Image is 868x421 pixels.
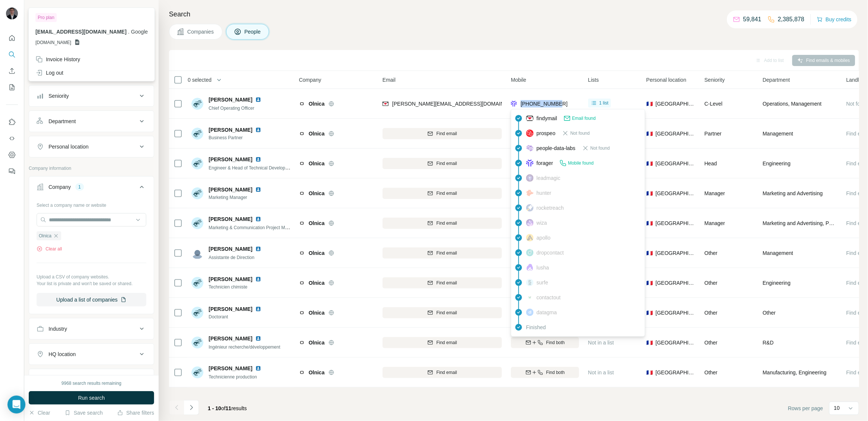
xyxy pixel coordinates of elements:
img: Logo of Olnica [299,160,305,166]
div: Invoice History [35,56,80,63]
span: [GEOGRAPHIC_DATA] [656,219,696,227]
span: Manufacturing, Engineering [763,369,827,376]
span: People [244,28,262,35]
button: My lists [6,81,18,94]
span: [PERSON_NAME] [209,186,252,193]
span: Operations, Management [763,100,822,107]
span: Management [763,130,793,137]
span: Landline [846,76,866,84]
span: [GEOGRAPHIC_DATA] [656,190,696,197]
span: Marketing and Advertising, PR and Communications [763,219,837,227]
span: 🇫🇷 [646,249,653,257]
span: Find email [436,250,457,256]
span: Management [763,249,793,257]
span: Olnica [309,369,325,376]
img: LinkedIn logo [255,187,261,193]
button: Upload a list of companies [37,293,146,306]
span: results [208,405,247,411]
img: provider rocketreach logo [526,204,534,212]
span: [GEOGRAPHIC_DATA] [656,249,696,257]
h4: Search [169,9,859,19]
img: provider forager logo [526,159,534,167]
span: Business Partner [209,134,270,141]
span: Engineer & Head of Technical Development- Anticounterfeiting [209,165,332,171]
img: Logo of Olnica [299,190,305,196]
span: Other [705,340,718,346]
span: [PERSON_NAME] [209,365,252,372]
button: Clear all [37,246,62,252]
img: Avatar [191,98,203,110]
span: Personal location [646,76,686,84]
span: 🇫🇷 [646,309,653,316]
span: Olnica [309,279,325,287]
span: people-data-labs [537,144,575,152]
span: Other [705,250,718,256]
span: [GEOGRAPHIC_DATA] [656,339,696,346]
span: rocketreach [537,204,564,212]
span: prospeo [537,130,556,137]
div: Seniority [49,92,69,100]
span: hunter [537,189,552,197]
img: LinkedIn logo [255,306,261,312]
span: Head [705,160,717,166]
span: dropcontact [537,249,564,256]
span: 1 - 10 [208,405,221,411]
img: provider wiza logo [526,219,534,227]
div: 9968 search results remaining [62,380,122,387]
span: R&D [763,339,774,346]
span: Finished [526,324,546,331]
span: 🇫🇷 [646,369,653,376]
span: Olnica [309,130,325,137]
span: Technicienne production [209,374,257,380]
img: LinkedIn logo [255,156,261,162]
span: . [128,29,129,35]
span: Find both [546,339,565,346]
img: Avatar [191,337,203,349]
span: [DOMAIN_NAME] [35,39,71,46]
span: wiza [537,219,547,227]
span: [PERSON_NAME][EMAIL_ADDRESS][DOMAIN_NAME] [392,101,524,107]
button: Find email [383,128,502,139]
div: Department [49,118,76,125]
button: Save search [65,409,103,417]
span: datagma [537,309,557,316]
span: 🇫🇷 [646,190,653,197]
span: [GEOGRAPHIC_DATA] [656,279,696,287]
img: Avatar [6,7,18,19]
span: Other [705,280,718,286]
span: Find email [436,130,457,137]
span: forager [537,159,553,167]
span: Find both [546,369,565,376]
button: Use Surfe on LinkedIn [6,115,18,129]
span: Company [299,76,321,84]
span: Seniority [705,76,725,84]
span: findymail [537,115,557,122]
div: Select a company name or website [37,199,146,209]
span: Olnica [39,233,51,239]
img: provider apollo logo [526,234,534,241]
button: Seniority [29,87,154,105]
span: Marketing & Communication Project Manager [209,224,299,230]
button: Quick start [6,31,18,45]
span: [GEOGRAPHIC_DATA] [656,160,696,167]
span: Marketing Manager [209,194,270,201]
span: 🇫🇷 [646,160,653,167]
img: provider forager logo [511,100,517,107]
button: Run search [29,391,154,405]
button: Personal location [29,138,154,156]
span: Assistante de Direction [209,255,255,260]
img: provider hunter logo [526,190,534,196]
span: 🇫🇷 [646,100,653,107]
span: Email [383,76,396,84]
span: [PERSON_NAME] [209,156,252,163]
div: New search [29,7,52,13]
span: Marketing and Advertising [763,190,823,197]
p: Your list is private and won't be saved or shared. [37,280,146,287]
span: Find email [436,160,457,167]
button: Buy credits [817,14,852,25]
span: 🇫🇷 [646,219,653,227]
img: Avatar [191,128,203,140]
div: Industry [49,325,67,333]
button: Find email [383,218,502,229]
button: Search [6,48,18,61]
